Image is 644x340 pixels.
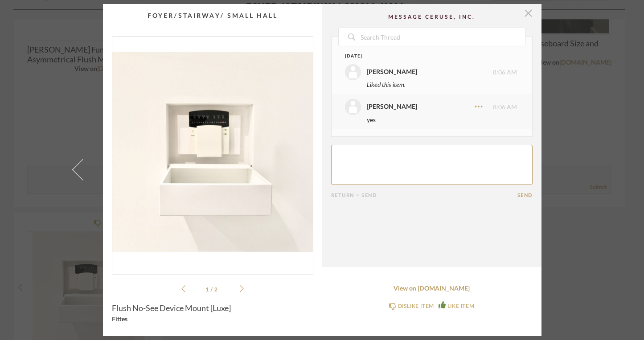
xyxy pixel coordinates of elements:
div: [PERSON_NAME] [367,102,417,112]
div: [DATE] [345,53,500,60]
span: Flush No-See Device Mount [Luxe] [112,303,231,313]
div: DISLIKE ITEM [398,302,434,311]
div: 0 [112,37,313,267]
input: Search Thread [360,28,525,46]
div: LIKE ITEM [447,302,474,311]
img: 78dd742f-b4e1-4d8f-8431-de7108f5ae7f_1000x1000.jpg [112,37,313,267]
div: Liked this item. [367,80,517,90]
a: View on [DOMAIN_NAME] [331,285,533,293]
div: yes [367,115,517,125]
span: / [210,287,214,292]
div: 8:06 AM [345,99,517,115]
span: 1 [206,287,210,292]
div: Fittes [112,316,313,324]
button: Close [520,4,537,22]
button: Send [517,193,533,198]
div: 8:06 AM [345,64,517,80]
span: 2 [214,287,219,292]
div: Return = Send [331,193,517,198]
div: [PERSON_NAME] [367,67,417,77]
